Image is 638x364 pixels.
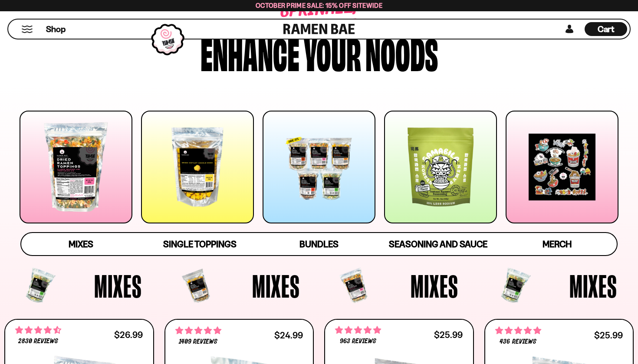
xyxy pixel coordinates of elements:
div: Enhance [201,32,299,73]
a: Single Toppings [140,233,259,255]
div: $25.99 [594,331,623,339]
span: 436 reviews [500,338,536,345]
a: Bundles [260,233,378,255]
span: Mixes [252,270,300,302]
span: Single Toppings [163,239,237,249]
span: Merch [543,239,572,249]
span: 4.76 stars [495,325,541,336]
span: Bundles [299,239,339,249]
span: Mixes [411,270,458,302]
a: Merch [498,233,617,255]
div: $25.99 [434,331,463,339]
span: 4.76 stars [175,325,221,336]
span: Cart [598,24,615,34]
span: Mixes [569,270,617,302]
a: Shop [46,22,66,36]
div: $24.99 [274,331,303,339]
span: 963 reviews [340,338,376,345]
div: noods [365,32,438,73]
span: 4.75 stars [335,325,381,336]
div: Cart [585,20,627,39]
a: Mixes [21,233,140,255]
span: Mixes [94,270,142,302]
span: 1409 reviews [179,338,217,345]
span: 4.68 stars [15,325,61,336]
span: Mixes [69,239,93,249]
div: your [304,32,361,73]
span: October Prime Sale: 15% off Sitewide [256,1,382,10]
a: Seasoning and Sauce [378,233,497,255]
span: Seasoning and Sauce [389,239,487,249]
div: $26.99 [114,331,143,339]
span: Shop [46,23,66,35]
button: Mobile Menu Trigger [21,26,33,33]
span: 2830 reviews [18,338,58,345]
